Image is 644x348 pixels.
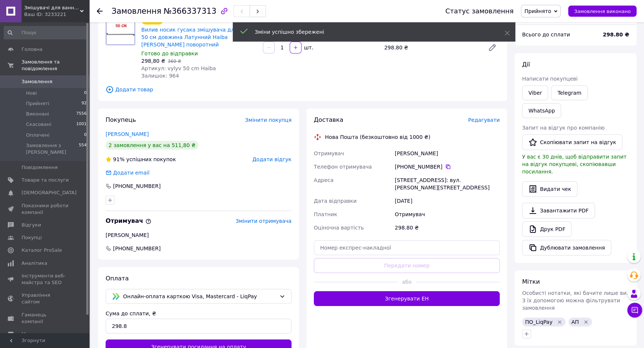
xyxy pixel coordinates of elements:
[22,189,77,196] span: [DEMOGRAPHIC_DATA]
[603,32,629,38] b: 298.80 ₴
[106,275,129,282] span: Оплата
[393,147,501,160] div: [PERSON_NAME]
[522,181,577,197] button: Видати чек
[26,100,49,107] span: Прийняті
[168,59,181,64] span: 360 ₴
[141,51,198,56] span: Готово до відправки
[22,202,69,216] span: Показники роботи компанії
[574,9,631,14] span: Замовлення виконано
[106,231,292,239] div: [PERSON_NAME]
[105,169,150,176] div: Додати email
[393,208,501,221] div: Отримувач
[24,11,89,18] div: Ваш ID: 3233221
[22,273,69,286] span: Інструменти веб-майстра та SEO
[106,16,135,45] img: Вилив носик гусака змішувача для ванни 50 см довжина Латунний Haiba Хайба поворотний
[314,225,364,231] span: Оціночна вартість
[22,312,69,325] span: Гаманець компанії
[522,85,548,100] a: Viber
[551,85,587,100] a: Telegram
[524,8,551,14] span: Прийнято
[627,303,642,318] button: Чат з покупцем
[522,32,570,38] span: Всього до сплати
[314,211,337,217] span: Платник
[255,28,486,36] div: Зміни успішно збережені
[79,142,87,156] span: 554
[22,177,69,183] span: Товари та послуги
[395,163,500,170] div: [PHONE_NUMBER]
[393,221,501,234] div: 298.80 ₴
[522,278,540,285] span: Мітки
[557,319,563,325] svg: Видалити мітку
[314,150,344,156] span: Отримувач
[522,125,605,131] span: Запит на відгук про компанію
[245,117,292,123] span: Змінити покупця
[141,27,255,48] a: Вилив носик гусака змішувача для ванни 50 см довжина Латунний Haiba [PERSON_NAME] поворотний
[26,111,49,117] span: Виконані
[112,182,161,190] div: [PHONE_NUMBER]
[522,134,622,150] button: Скопіювати запит на відгук
[235,218,292,224] span: Змінити отримувача
[314,291,500,306] button: Згенерувати ЕН
[522,203,595,218] a: Завантажити PDF
[468,117,500,123] span: Редагувати
[112,7,161,16] span: Замовлення
[81,100,87,107] span: 92
[113,156,125,162] span: 91%
[522,154,627,175] span: У вас є 30 днів, щоб відправити запит на відгук покупцеві, скопіювавши посилання.
[76,111,87,117] span: 7556
[164,7,216,16] span: №366337313
[141,58,165,64] span: 298,80 ₴
[393,173,501,194] div: [STREET_ADDRESS]: вул. [PERSON_NAME][STREET_ADDRESS]
[314,164,372,170] span: Телефон отримувача
[568,6,637,17] button: Замовлення виконано
[314,198,357,204] span: Дата відправки
[84,132,87,139] span: 0
[26,142,79,156] span: Замовлення з [PERSON_NAME]
[522,240,611,256] button: Дублювати замовлення
[485,40,500,55] a: Редагувати
[141,73,179,79] span: Залишок: 964
[106,310,156,316] label: Сума до сплати, ₴
[123,292,276,300] span: Онлайн-оплата карткою Visa, Mastercard - LiqPay
[22,222,41,228] span: Відгуки
[393,194,501,208] div: [DATE]
[24,4,80,11] span: Змішувачі для ванни, кухні і супутні товари - СантехСПЕЦ - інтернет магазин змішувачів
[314,116,343,123] span: Доставка
[84,90,87,97] span: 0
[106,156,176,163] div: успішних покупок
[141,65,216,71] span: Артикул: vylyv 50 cm Haiba
[97,7,103,15] div: Повернутися назад
[323,133,432,141] div: Нова Пошта (безкоштовно від 1000 ₴)
[22,234,42,241] span: Покупці
[397,278,416,286] span: або
[522,103,561,118] a: WhatsApp
[522,61,530,68] span: Дії
[26,90,37,97] span: Нові
[26,121,51,128] span: Скасовані
[445,7,514,15] div: Статус замовлення
[106,141,199,150] div: 2 замовлення у вас на 511,80 ₴
[22,247,62,254] span: Каталог ProSale
[26,132,49,139] span: Оплачені
[112,169,150,176] div: Додати email
[22,331,41,338] span: Маркет
[112,245,161,252] span: [PHONE_NUMBER]
[314,177,334,183] span: Адреса
[302,44,314,51] div: шт.
[106,217,151,224] span: Отримувач
[22,164,58,171] span: Повідомлення
[22,46,42,53] span: Головна
[252,156,292,162] span: Додати відгук
[583,319,589,325] svg: Видалити мітку
[106,116,136,123] span: Покупець
[76,121,87,128] span: 1001
[22,292,69,305] span: Управління сайтом
[522,76,577,82] span: Написати покупцеві
[22,260,47,267] span: Аналітика
[22,59,89,72] span: Замовлення та повідомлення
[22,78,52,85] span: Замовлення
[525,319,553,325] span: ПО_LiqPay
[522,221,571,237] a: Друк PDF
[106,131,149,137] a: [PERSON_NAME]
[381,42,482,53] div: 298.80 ₴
